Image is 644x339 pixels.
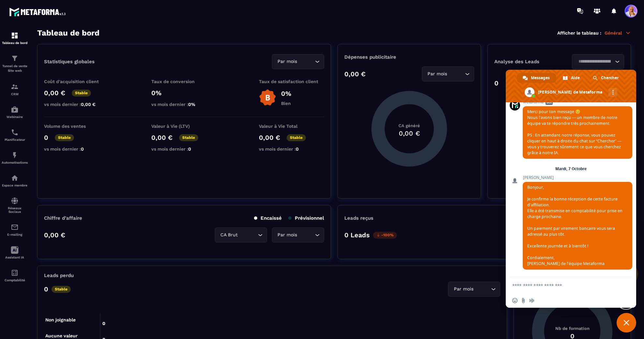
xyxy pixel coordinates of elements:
[2,50,28,78] a: formationformationTunnel de vente Site web
[188,146,191,152] span: 0
[576,58,613,65] input: Search for option
[44,124,109,129] p: Volume des ventes
[299,231,313,239] input: Search for option
[2,146,28,169] a: automationsautomationsAutomatisations
[219,231,239,239] span: CA Brut
[531,73,550,83] span: Messages
[72,90,91,96] p: Stable
[452,286,475,293] span: Par mois
[9,6,68,18] img: logo
[11,174,19,182] img: automations
[44,285,48,293] p: 0
[151,79,217,84] p: Taux de conversion
[2,138,28,141] p: Planificateur
[2,233,28,236] p: E-mailing
[259,89,276,106] img: b-badge-o.b3b20ee6.svg
[287,134,306,141] p: Stable
[2,256,28,259] p: Assistant IA
[44,79,109,84] p: Coût d'acquisition client
[11,32,19,39] img: formation
[546,100,553,105] span: Bot
[527,184,622,266] span: Bonjour, Je confirme la bonne réception de cette facture d'affiliation. Elle a été transmise en c...
[272,228,324,243] div: Search for option
[44,102,109,107] p: vs mois dernier :
[11,269,19,277] img: accountant
[44,134,48,141] p: 0
[555,167,587,171] div: Mardi, 7 Octobre
[2,278,28,282] p: Comptabilité
[11,54,19,62] img: formation
[608,88,617,97] div: Autres canaux
[373,232,397,239] p: -100%
[426,70,449,78] span: Par mois
[259,134,280,141] p: 0,00 €
[512,298,517,303] span: Insérer un emoji
[215,228,267,243] div: Search for option
[281,101,291,106] p: Bien
[179,134,198,141] p: Stable
[2,101,28,124] a: automationsautomationsWebinaire
[151,102,217,107] p: vs mois dernier :
[2,124,28,146] a: schedulerschedulerPlanificateur
[11,83,19,91] img: formation
[587,73,625,83] div: Chercher
[2,64,28,73] p: Tunnel de vente Site web
[44,231,65,239] p: 0,00 €
[299,58,313,65] input: Search for option
[475,286,489,293] input: Search for option
[11,106,19,113] img: automations
[494,79,499,87] p: 0
[572,54,624,69] div: Search for option
[2,92,28,96] p: CRM
[494,59,559,65] p: Analyse des Leads
[44,59,95,65] p: Statistiques globales
[254,215,282,221] p: Encaissé
[344,54,474,60] p: Dépenses publicitaire
[448,282,500,297] div: Search for option
[449,70,463,78] input: Search for option
[52,286,71,293] p: Stable
[11,128,19,136] img: scheduler
[601,73,619,83] span: Chercher
[344,231,370,239] p: 0 Leads
[2,206,28,214] p: Réseaux Sociaux
[81,102,96,107] span: 0,00 €
[44,215,82,221] p: Chiffre d’affaire
[529,298,534,303] span: Message audio
[11,197,19,205] img: social-network
[37,28,99,37] h3: Tableau de bord
[151,146,217,152] p: vs mois dernier :
[422,66,474,81] div: Search for option
[512,283,615,288] textarea: Entrez votre message...
[151,89,217,97] p: 0%
[2,115,28,119] p: Webinaire
[151,134,172,141] p: 0,00 €
[557,30,601,36] p: Afficher le tableau :
[44,146,109,152] p: vs mois dernier :
[276,231,299,239] span: Par mois
[11,223,19,231] img: email
[44,273,74,278] p: Leads perdu
[288,215,324,221] p: Prévisionnel
[2,218,28,241] a: emailemailE-mailing
[2,264,28,287] a: accountantaccountantComptabilité
[259,124,324,129] p: Valeur à Vie Total
[45,333,78,338] tspan: Aucune valeur
[259,146,324,152] p: vs mois dernier :
[2,184,28,187] p: Espace membre
[557,73,586,83] div: Aide
[617,313,636,332] div: Fermer le chat
[188,102,195,107] span: 0%
[296,146,299,152] span: 0
[2,169,28,192] a: automationsautomationsEspace membre
[2,78,28,101] a: formationformationCRM
[272,54,324,69] div: Search for option
[521,298,526,303] span: Envoyer un fichier
[2,27,28,50] a: formationformationTableau de bord
[344,215,373,221] p: Leads reçus
[44,89,65,97] p: 0,00 €
[276,58,299,65] span: Par mois
[527,109,622,155] span: Merci pour ton message 😊 Nous l’avons bien reçu — un membre de notre équipe va te répondre très p...
[344,70,366,78] p: 0,00 €
[2,41,28,45] p: Tableau de bord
